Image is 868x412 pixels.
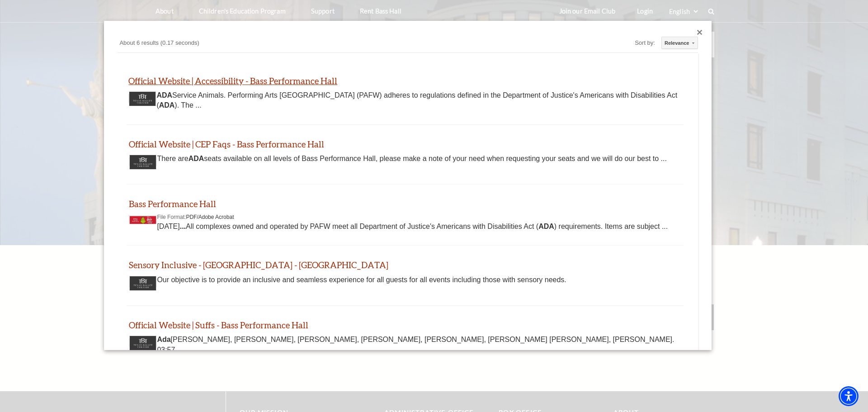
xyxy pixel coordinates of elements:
a: Thumbnail image - open in a new tab [129,157,157,166]
div: Relevance [665,37,685,49]
img: Thumbnail image [129,155,156,170]
a: Official Website | Accessibility - Bass Performance Hall - open in a new tab [128,76,337,86]
a: Thumbnail image - open in a new tab [129,215,157,224]
div: [PERSON_NAME], [PERSON_NAME], [PERSON_NAME], [PERSON_NAME], [PERSON_NAME], [PERSON_NAME] [PERSON_... [132,335,678,355]
a: Thumbnail image - open in a new tab [128,94,156,103]
b: ADA [159,101,175,109]
div: About 6 results (0.17 seconds) [118,38,447,50]
div: There are seats available on all levels of Bass Performance Hall, please make a note of your need... [132,154,678,164]
b: ADA [156,91,172,99]
img: Thumbnail image [129,276,156,291]
span: File Format: [157,214,186,220]
div: [DATE] All complexes owned and operated by PAFW meet all Department of Justice's Americans with D... [132,222,678,232]
div: Accessibility Menu [839,386,859,406]
div: Sort by: [635,38,657,48]
a: Official Website | CEP Faqs - Bass Performance Hall - open in a new tab [129,139,324,149]
img: Thumbnail image [129,336,156,350]
a: Official Website | Suffs - Bass Performance Hall - open in a new tab [129,320,308,330]
a: Thumbnail image - open in a new tab [129,338,157,347]
img: Thumbnail image [129,91,156,106]
div: Service Animals. Performing Arts [GEOGRAPHIC_DATA] (PAFW) adheres to regulations defined in the D... [132,90,678,111]
b: Ada [157,336,170,343]
a: Thumbnail image - open in a new tab [129,279,157,287]
a: Bass Performance Hall - open in a new tab [129,199,216,209]
b: ADA [538,223,554,230]
div: Our objective is to provide an inclusive and seamless experience for all guests for all events in... [132,275,678,285]
a: Sensory Inclusive - Fort Worth - Bass Performance Hall - open in a new tab [129,260,388,270]
img: Thumbnail image [129,216,156,224]
b: ... [180,223,186,230]
span: PDF/Adobe Acrobat [186,214,234,220]
b: ADA [189,155,204,162]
